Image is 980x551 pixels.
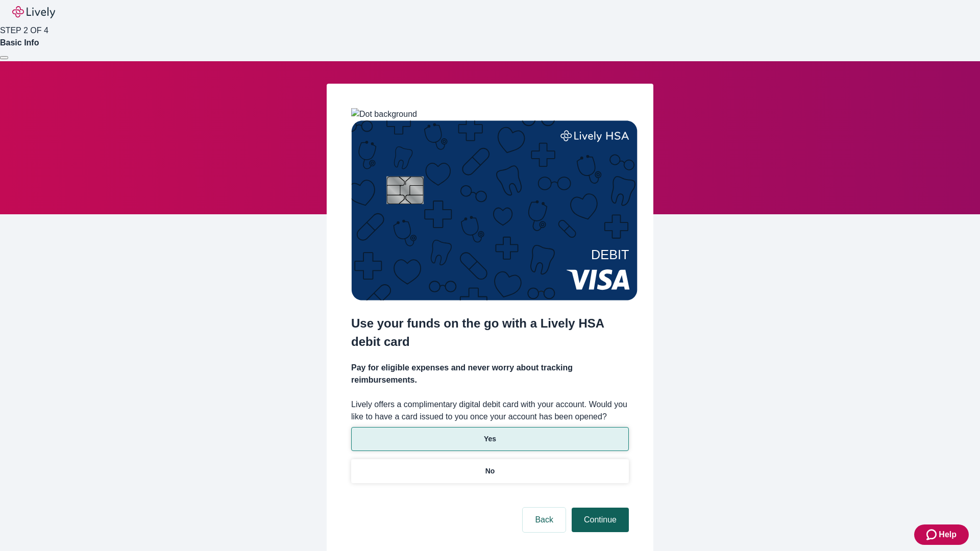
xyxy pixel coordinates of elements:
[351,120,638,300] img: Debit card
[484,434,496,444] p: Yes
[351,108,417,120] img: Dot background
[351,398,629,423] label: Lively offers a complimentary digital debit card with your account. Would you like to have a card...
[523,508,566,532] button: Back
[926,529,939,541] svg: Zendesk support icon
[572,508,629,532] button: Continue
[351,427,629,451] button: Yes
[351,459,629,483] button: No
[914,524,969,545] button: Zendesk support iconHelp
[351,362,629,386] h4: Pay for eligible expenses and never worry about tracking reimbursements.
[12,6,55,18] img: Lively
[939,529,957,541] span: Help
[485,466,495,477] p: No
[351,314,629,351] h2: Use your funds on the go with a Lively HSA debit card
